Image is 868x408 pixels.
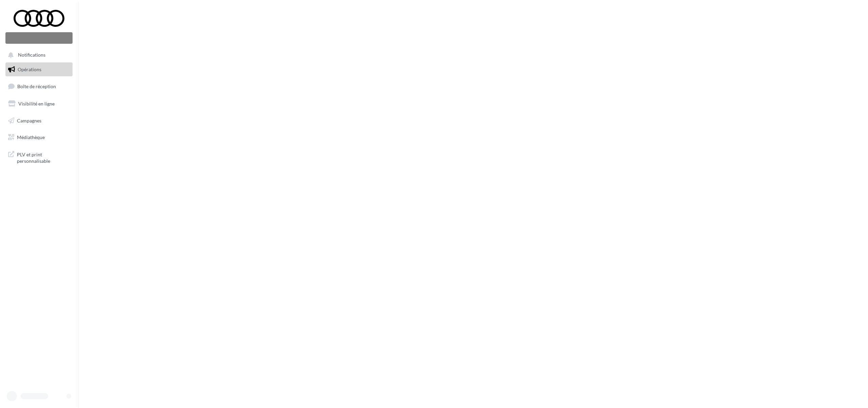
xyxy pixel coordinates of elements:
a: Visibilité en ligne [4,97,74,111]
span: Notifications [18,52,45,58]
a: PLV et print personnalisable [4,147,74,167]
span: Campagnes [17,117,41,123]
a: Boîte de réception [4,79,74,94]
a: Médiathèque [4,130,74,144]
span: Opérations [18,66,41,72]
a: Campagnes [4,114,74,128]
a: Opérations [4,62,74,77]
span: Visibilité en ligne [18,101,55,106]
span: Médiathèque [17,134,45,140]
div: Nouvelle campagne [5,32,73,44]
span: Boîte de réception [17,83,56,89]
span: PLV et print personnalisable [17,150,70,164]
